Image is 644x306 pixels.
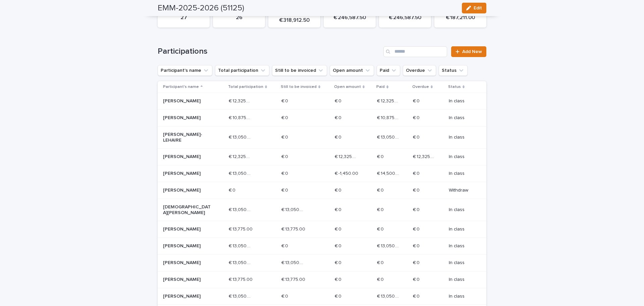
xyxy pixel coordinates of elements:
[451,46,486,57] a: Add New
[217,14,261,21] p: 26
[229,133,254,140] p: € 13,050.00
[163,115,211,121] p: [PERSON_NAME]
[229,225,254,232] p: € 13,775.00
[229,275,254,283] p: € 13,775.00
[383,14,427,21] p: € 246,587.50
[158,126,486,149] tr: [PERSON_NAME]-LEHAIRE€ 13,050.00€ 13,050.00 € 0€ 0 € 0€ 0 € 13,050.00€ 13,050.00 € 0€ 0 In class
[449,294,476,299] p: In class
[163,98,211,104] p: [PERSON_NAME]
[462,49,482,54] span: Add New
[163,132,211,143] p: [PERSON_NAME]-LEHAIRE
[158,182,486,199] tr: [PERSON_NAME]€ 0€ 0 € 0€ 0 € 0€ 0 € 0€ 0 € 0€ 0 Withdraw
[377,292,402,299] p: € 13,050.00
[158,93,486,110] tr: [PERSON_NAME]€ 12,325.00€ 12,325.00 € 0€ 0 € 0€ 0 € 12,325.00€ 12,325.00 € 0€ 0 In class
[449,243,476,249] p: In class
[335,259,343,266] p: € 0
[158,238,486,255] tr: [PERSON_NAME]€ 13,050.00€ 13,050.00 € 0€ 0 € 0€ 0 € 13,050.00€ 13,050.00 € 0€ 0 In class
[413,225,421,232] p: € 0
[449,154,476,160] p: In class
[229,186,237,193] p: € 0
[281,225,307,232] p: € 13,775.00
[281,292,289,299] p: € 0
[413,169,421,176] p: € 0
[335,242,343,249] p: € 0
[376,83,385,91] p: Paid
[163,243,211,249] p: [PERSON_NAME]
[163,260,211,266] p: [PERSON_NAME]
[158,254,486,271] tr: [PERSON_NAME]€ 13,050.00€ 13,050.00 € 13,050.00€ 13,050.00 € 0€ 0 € 0€ 0 € 0€ 0 In class
[163,171,211,176] p: [PERSON_NAME]
[449,98,476,104] p: In class
[413,133,421,140] p: € 0
[229,292,254,299] p: € 13,050.00
[158,199,486,221] tr: [DEMOGRAPHIC_DATA][PERSON_NAME]€ 13,050.00€ 13,050.00 € 13,050.00€ 13,050.00 € 0€ 0 € 0€ 0 € 0€ 0...
[158,47,381,56] h1: Participations
[413,114,421,121] p: € 0
[158,271,486,288] tr: [PERSON_NAME]€ 13,775.00€ 13,775.00 € 13,775.00€ 13,775.00 € 0€ 0 € 0€ 0 € 0€ 0 In class
[413,186,421,193] p: € 0
[158,221,486,238] tr: [PERSON_NAME]€ 13,775.00€ 13,775.00 € 13,775.00€ 13,775.00 € 0€ 0 € 0€ 0 € 0€ 0 In class
[281,114,289,121] p: € 0
[335,153,360,160] p: € 12,325.00
[281,186,289,193] p: € 0
[377,65,400,76] button: Paid
[163,277,211,283] p: [PERSON_NAME]
[377,206,385,213] p: € 0
[413,275,421,283] p: € 0
[449,188,476,193] p: Withdraw
[281,259,307,266] p: € 13,050.00
[163,188,211,193] p: [PERSON_NAME]
[163,294,211,299] p: [PERSON_NAME]
[158,165,486,182] tr: [PERSON_NAME]€ 13,050.00€ 13,050.00 € 0€ 0 € -1,450.00€ -1,450.00 € 14,500.00€ 14,500.00 € 0€ 0 I...
[377,186,385,193] p: € 0
[229,259,254,266] p: € 13,050.00
[229,242,254,249] p: € 13,050.00
[449,115,476,121] p: In class
[158,109,486,126] tr: [PERSON_NAME]€ 10,875.00€ 10,875.00 € 0€ 0 € 0€ 0 € 10,875.00€ 10,875.00 € 0€ 0 In class
[377,114,402,121] p: € 10,875.00
[474,6,482,10] span: Edit
[281,206,307,213] p: € 13,050.00
[229,206,254,213] p: € 13,050.00
[449,135,476,140] p: In class
[335,275,343,283] p: € 0
[335,133,343,140] p: € 0
[281,242,289,249] p: € 0
[281,97,289,104] p: € 0
[163,226,211,232] p: [PERSON_NAME]
[449,277,476,283] p: In class
[413,242,421,249] p: € 0
[377,169,402,176] p: € 14,500.00
[449,226,476,232] p: In class
[158,149,486,165] tr: [PERSON_NAME]€ 12,325.00€ 12,325.00 € 0€ 0 € 12,325.00€ 12,325.00 € 0€ 0 € 12,325.00€ 12,325.00 I...
[377,133,402,140] p: € 13,050.00
[229,169,254,176] p: € 13,050.00
[377,225,385,232] p: € 0
[413,97,421,104] p: € 0
[413,206,421,213] p: € 0
[163,83,199,91] p: Participant's name
[413,259,421,266] p: € 0
[377,97,402,104] p: € 12,325.00
[403,65,436,76] button: Overdue
[413,153,438,160] p: € 12,325.00
[335,186,343,193] p: € 0
[439,65,468,76] button: Status
[281,169,289,176] p: € 0
[383,46,447,57] input: Search
[158,288,486,305] tr: [PERSON_NAME]€ 13,050.00€ 13,050.00 € 0€ 0 € 0€ 0 € 13,050.00€ 13,050.00 € 0€ 0 In class
[163,154,211,160] p: [PERSON_NAME]
[158,3,244,13] h2: EMM-2025-2026 (51125)
[281,133,289,140] p: € 0
[335,206,343,213] p: € 0
[229,153,254,160] p: € 12,325.00
[412,83,429,91] p: Overdue
[281,275,307,283] p: € 13,775.00
[228,83,263,91] p: Total participation
[438,14,482,21] p: € 187,211.00
[229,97,254,104] p: € 12,325.00
[330,65,374,76] button: Open amount
[377,153,385,160] p: € 0
[272,17,316,23] p: € 318,912.50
